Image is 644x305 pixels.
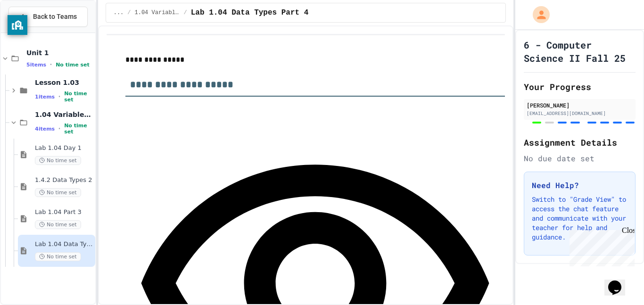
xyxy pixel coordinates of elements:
span: 1.04 Variables and User Input [35,110,93,119]
div: My Account [523,4,552,25]
span: No time set [35,220,81,229]
span: No time set [35,156,81,165]
span: Lab 1.04 Data Types Part 4 [191,7,309,18]
div: No due date set [524,153,636,164]
h1: 6 - Computer Science II Fall 25 [524,38,636,65]
iframe: chat widget [604,267,635,296]
span: Lesson 1.03 [35,78,93,87]
span: Lab 1.04 Data Types Part 4 [35,240,93,248]
span: 1 items [35,94,55,100]
span: 1.04 Variables and User Input [135,9,180,16]
span: • [58,125,60,132]
span: ... [114,9,124,16]
span: 4 items [35,126,55,132]
span: Lab 1.04 Part 3 [35,208,93,216]
h2: Assignment Details [524,136,636,149]
span: No time set [64,123,93,135]
span: / [127,9,131,16]
span: / [184,9,187,16]
h2: Your Progress [524,80,636,93]
span: Lab 1.04 Day 1 [35,144,93,152]
div: [PERSON_NAME] [527,101,633,109]
p: Switch to "Grade View" to access the chat feature and communicate with your teacher for help and ... [532,195,627,242]
span: No time set [35,252,81,261]
span: 5 items [26,62,46,68]
button: Back to Teams [8,7,88,27]
span: Back to Teams [33,12,77,22]
iframe: chat widget [566,226,635,266]
span: No time set [35,188,81,197]
span: No time set [56,62,90,68]
span: 1.4.2 Data Types 2 [35,176,93,184]
div: Chat with us now!Close [4,4,65,60]
span: No time set [64,91,93,103]
div: [EMAIL_ADDRESS][DOMAIN_NAME] [527,110,633,117]
span: Unit 1 [26,49,93,57]
span: • [50,61,52,68]
h3: Need Help? [532,180,627,191]
span: • [58,93,60,100]
button: privacy banner [8,15,27,35]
